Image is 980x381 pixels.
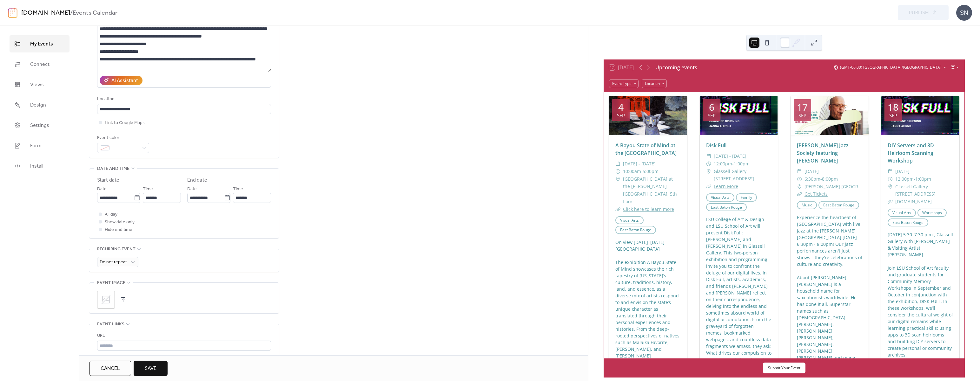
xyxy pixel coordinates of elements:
div: ​ [797,175,802,183]
div: ​ [797,183,802,190]
div: ​ [615,205,620,213]
span: [DATE] [805,168,819,175]
span: Connect [30,61,50,68]
a: Form [10,137,70,154]
a: A Bayou State of Mind at the [GEOGRAPHIC_DATA] [615,142,677,156]
div: 17 [797,102,808,112]
span: Save [145,365,156,372]
img: logo [8,8,17,18]
div: Sep [708,113,716,118]
span: My Events [30,40,53,48]
div: Sep [889,113,897,118]
div: SN [956,5,972,21]
a: Disk Full [706,142,726,149]
b: / [70,7,73,19]
div: Event color [97,134,148,142]
span: Date [187,185,197,193]
a: Settings [10,117,70,134]
span: [DATE] - [DATE] [623,160,656,168]
span: 1:00pm [734,160,750,168]
div: ​ [615,160,620,168]
a: [PERSON_NAME] Jazz Society featuring [PERSON_NAME] [797,142,849,164]
a: DIY Servers and 3D Heirloom Scanning Workshop [888,142,934,164]
a: Click here to learn more [623,206,674,212]
div: ​ [888,168,893,175]
span: Recurring event [97,246,136,253]
span: Event image [97,279,125,287]
span: 10:00am [623,168,641,175]
span: 1:00pm [915,175,931,183]
span: [DATE] [895,168,910,175]
button: Cancel [89,361,131,376]
span: 5:00pm [643,168,659,175]
div: 18 [888,102,898,112]
span: - [914,175,915,183]
span: Event links [97,321,124,328]
b: Events Calendar [73,7,117,19]
div: ​ [706,168,711,175]
span: - [732,160,734,168]
div: End date [187,177,207,184]
div: ​ [706,183,711,190]
div: Upcoming events [655,64,697,71]
span: 12:00pm [714,160,732,168]
span: (GMT-06:00) [GEOGRAPHIC_DATA]/[GEOGRAPHIC_DATA] [840,66,941,69]
span: Design [30,101,46,109]
span: 6:30pm [805,175,820,183]
span: [GEOGRAPHIC_DATA] at the [PERSON_NAME][GEOGRAPHIC_DATA], 5th floor [623,175,681,205]
div: URL [97,332,270,340]
span: [DATE] - [DATE] [714,152,746,160]
div: ​ [888,198,893,205]
button: AI Assistant [100,76,142,85]
span: - [820,175,822,183]
div: Location [97,95,270,103]
a: [DOMAIN_NAME] [21,7,70,19]
span: Date [97,185,107,193]
span: Settings [30,122,49,129]
span: Show date only [105,218,135,226]
div: ​ [888,175,893,183]
a: Design [10,96,70,114]
span: 8:00pm [822,175,838,183]
a: Views [10,76,70,93]
span: Cancel [101,365,120,372]
span: 12:00pm [895,175,914,183]
button: Save [134,361,168,376]
div: ​ [615,168,620,175]
div: 4 [618,102,624,112]
div: ​ [615,175,620,183]
a: [PERSON_NAME] [GEOGRAPHIC_DATA] [805,183,862,190]
a: [DOMAIN_NAME] [895,198,932,204]
a: My Events [10,35,70,52]
span: Link to Google Maps [105,119,145,127]
div: Sep [798,113,806,118]
span: Date and time [97,165,129,173]
a: Get Tickets [805,191,828,197]
button: Submit Your Event [763,363,805,373]
span: Time [143,185,153,193]
span: Glassell Gallery [STREET_ADDRESS] [895,183,953,198]
span: Time [233,185,243,193]
span: - [641,168,643,175]
div: ​ [706,160,711,168]
span: Install [30,163,43,170]
div: ​ [797,168,802,175]
div: ​ [706,152,711,160]
span: Views [30,81,44,89]
span: Form [30,142,42,150]
span: Glassell Gallery [STREET_ADDRESS] [714,168,771,183]
a: Learn More [714,183,738,189]
div: ​ [797,190,802,198]
div: ​ [888,183,893,190]
div: ; [97,291,115,308]
span: Hide end time [105,226,132,234]
div: 6 [709,102,714,112]
div: AI Assistant [111,77,138,85]
a: Install [10,157,70,175]
div: Start date [97,177,119,184]
span: Do not repeat [100,258,127,267]
span: All day [105,211,117,218]
div: Sep [617,113,625,118]
a: Connect [10,56,70,73]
